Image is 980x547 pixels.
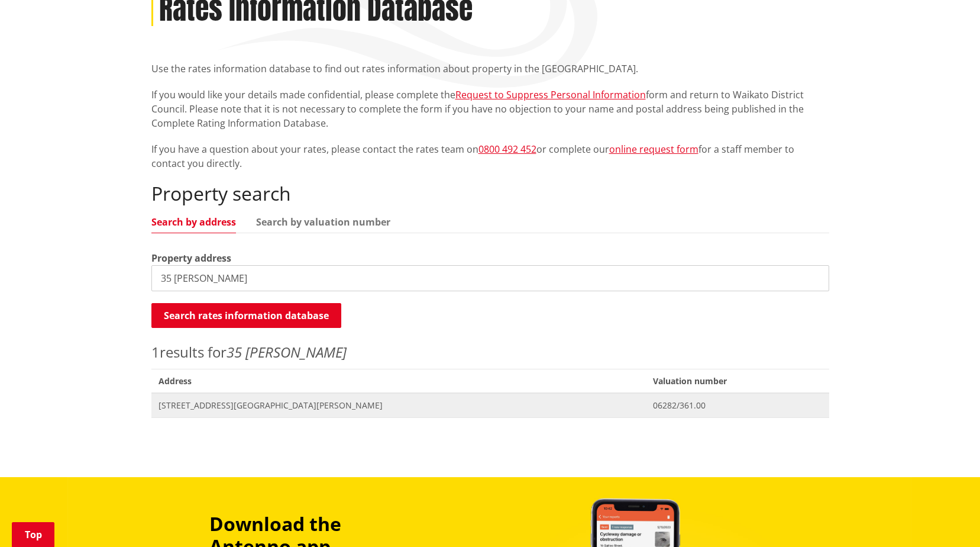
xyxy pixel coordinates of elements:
iframe: Messenger Launcher [926,497,968,540]
p: Use the rates information database to find out rates information about property in the [GEOGRAPHI... [151,62,829,76]
h2: Property search [151,182,829,205]
span: Address [151,369,646,393]
span: 1 [151,342,160,362]
label: Property address [151,251,231,265]
p: If you would like your details made confidential, please complete the form and return to Waikato ... [151,88,829,130]
a: Top [12,522,54,547]
button: Search rates information database [151,303,341,328]
p: If you have a question about your rates, please contact the rates team on or complete our for a s... [151,142,829,170]
em: 35 [PERSON_NAME] [227,342,347,362]
span: [STREET_ADDRESS][GEOGRAPHIC_DATA][PERSON_NAME] [159,400,639,411]
input: e.g. Duke Street NGARUAWAHIA [151,265,829,291]
a: Request to Suppress Personal Information [455,88,646,101]
a: [STREET_ADDRESS][GEOGRAPHIC_DATA][PERSON_NAME] 06282/361.00 [151,393,829,417]
a: 0800 492 452 [478,143,536,156]
span: Valuation number [646,369,829,393]
p: results for [151,342,829,363]
span: 06282/361.00 [653,400,821,411]
a: online request form [609,143,698,156]
a: Search by address [151,217,236,227]
a: Search by valuation number [256,217,390,227]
